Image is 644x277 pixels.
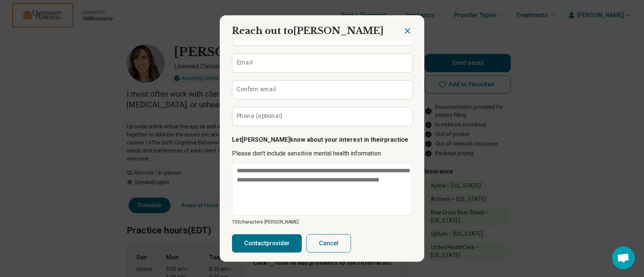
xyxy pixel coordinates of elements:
[237,113,283,119] label: Phone (optional)
[232,234,302,253] button: Contactprovider
[306,234,351,253] button: Cancel
[403,26,412,36] button: Close dialog
[232,25,383,36] span: Reach out to [PERSON_NAME]
[232,149,412,158] p: Please don’t include sensitive mental health information.
[237,86,276,92] label: Confirm email
[237,60,253,66] label: Email
[232,135,412,144] p: Let [PERSON_NAME] know about your interest in their practice
[232,219,412,225] p: 700 characters [PERSON_NAME]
